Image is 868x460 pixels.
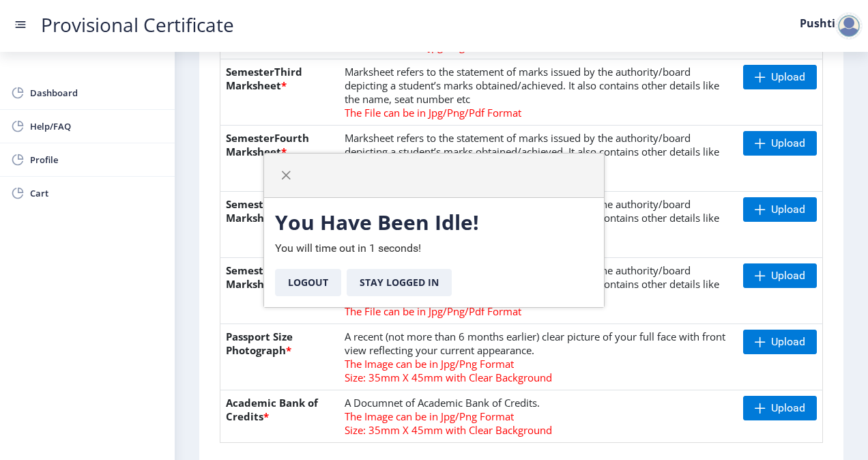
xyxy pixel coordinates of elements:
th: SemesterFifth Marksheet [220,192,340,258]
span: The File can be in Jpg/Png/Pdf Format [345,304,521,318]
span: The Image can be in Jpg/Png Format [345,409,514,423]
span: Upload [771,203,805,216]
h3: You Have Been Idle! [275,209,593,236]
span: Help/FAQ [30,118,164,134]
td: A Documnet of Academic Bank of Credits. [339,390,738,443]
span: The Image can be in Jpg/Png Format [345,357,514,371]
span: Upload [771,401,805,415]
th: SemesterSix Marksheet [220,258,340,324]
span: Upload [771,70,805,84]
label: Pushti [800,18,835,29]
span: Dashboard [30,85,164,101]
span: Upload [771,335,805,349]
td: A recent (not more than 6 months earlier) clear picture of your full face with front view reflect... [339,324,738,390]
th: Academic Bank of Credits [220,390,340,443]
span: Upload [771,136,805,150]
a: Provisional Certificate [27,18,248,32]
span: Size: 35mm X 45mm with Clear Background [345,423,552,437]
button: Logout [275,269,341,296]
td: Marksheet refers to the statement of marks issued by the authority/board depicting a student’s ma... [339,126,738,192]
th: SemesterThird Marksheet [220,59,340,126]
span: Upload [771,269,805,283]
span: Cart [30,185,164,201]
div: You will time out in 1 seconds! [264,198,604,307]
span: Size: 35mm X 45mm with Clear Background [345,371,552,384]
button: Stay Logged In [347,269,452,296]
th: Passport Size Photograph [220,324,340,390]
span: Profile [30,152,164,168]
td: Marksheet refers to the statement of marks issued by the authority/board depicting a student’s ma... [339,59,738,126]
th: SemesterFourth Marksheet [220,126,340,192]
span: The File can be in Jpg/Png/Pdf Format [345,106,521,119]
